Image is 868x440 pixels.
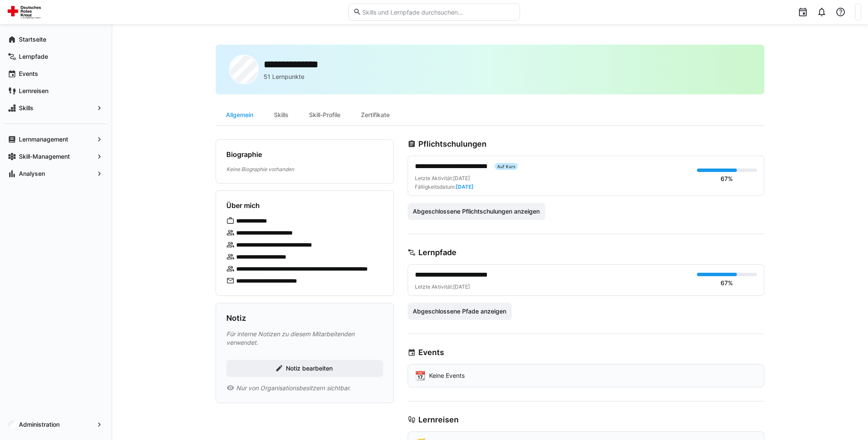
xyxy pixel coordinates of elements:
div: 📆 [415,371,426,380]
div: Auf Kurs [495,163,518,170]
h3: Pflichtschulungen [418,139,487,149]
div: 67% [721,279,733,287]
p: Keine Events [429,371,465,380]
h4: Biographie [226,150,262,159]
h3: Notiz [226,313,246,323]
span: Abgeschlossene Pfade anzeigen [411,307,508,316]
button: Notiz bearbeiten [226,360,383,377]
div: 67% [721,175,733,183]
div: Skills [264,105,299,125]
h4: Über mich [226,201,260,210]
div: Fälligkeitsdatum: [415,184,474,190]
button: Abgeschlossene Pfade anzeigen [408,303,512,320]
span: Nur von Organisationsbesitzern sichtbar. [236,384,351,392]
h3: Lernpfade [418,248,457,257]
div: Allgemein [216,105,264,125]
span: Notiz bearbeiten [285,364,334,373]
span: Abgeschlossene Pflichtschulungen anzeigen [411,207,541,216]
h3: Lernreisen [418,415,459,425]
input: Skills und Lernpfade durchsuchen… [361,8,515,16]
span: [DATE] [456,184,474,190]
button: Abgeschlossene Pflichtschulungen anzeigen [408,203,546,220]
p: Keine Biographie vorhanden [226,166,383,173]
span: [DATE] [453,283,470,290]
div: Skill-Profile [299,105,351,125]
h3: Events [418,348,444,357]
p: Für interne Notizen zu diesem Mitarbeitenden verwendet. [226,330,383,347]
div: Zertifikate [351,105,400,125]
div: Letzte Aktivität: [415,175,470,182]
p: 51 Lernpunkte [264,72,304,81]
span: [DATE] [453,175,470,181]
div: Letzte Aktivität: [415,283,690,290]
